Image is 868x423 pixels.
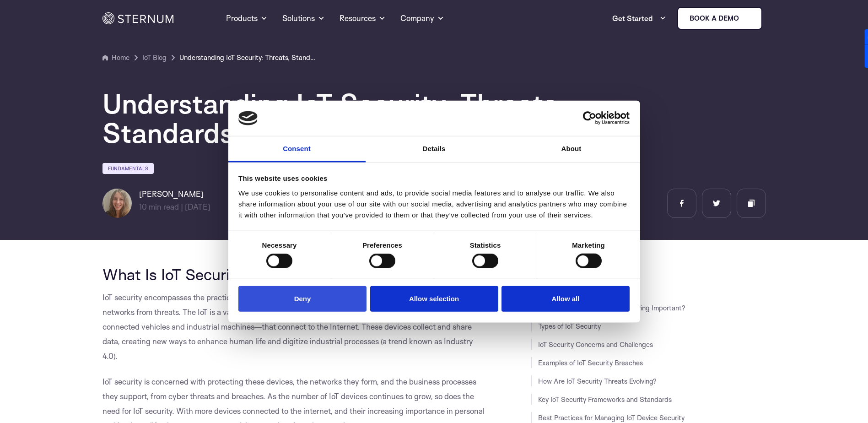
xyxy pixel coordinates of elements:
img: sternum iot [743,15,750,22]
a: Solutions [282,2,325,35]
a: Examples of IoT Security Breaches [538,358,643,367]
button: Allow all [501,286,630,312]
a: IoT Security Concerns and Challenges [538,340,653,349]
h6: [PERSON_NAME] [139,189,210,200]
div: This website uses cookies [238,173,630,184]
a: Details [366,136,503,163]
a: Understanding IoT Security: Threats, Standards & Best Practices [179,52,317,63]
a: Fundamentals [102,163,154,174]
a: Types of IoT Security [538,322,601,331]
h3: JUMP TO SECTION [531,266,766,273]
a: Get Started [612,9,666,27]
span: What Is IoT Security? [102,265,251,284]
strong: Preferences [362,241,402,249]
strong: Statistics [470,241,501,249]
a: Resources [340,2,386,35]
a: Book a demo [677,7,762,30]
a: Key IoT Security Frameworks and Standards [538,395,672,404]
img: Hadas Spektor [102,189,132,218]
span: 10 [139,202,147,211]
a: IoT Blog [142,52,167,63]
button: Allow selection [370,286,498,312]
a: Consent [228,136,366,163]
a: Company [400,2,444,35]
strong: Necessary [262,241,297,249]
span: min read | [139,202,183,211]
button: Deny [238,286,367,312]
img: logo [238,111,258,125]
span: IoT security encompasses the practices and technologies used to safeguard Internet of Things (IoT... [102,293,488,361]
h1: Understanding IoT Security: Threats, Standards & Best Practices [102,89,652,147]
a: Home [102,52,129,63]
a: About [503,136,640,163]
strong: Marketing [572,241,605,249]
a: Usercentrics Cookiebot - opens in a new window [550,111,630,125]
a: Products [226,2,268,35]
div: We use cookies to personalise content and ads, to provide social media features and to analyse ou... [238,188,630,221]
a: Best Practices for Managing IoT Device Security [538,413,685,422]
a: How Are IoT Security Threats Evolving? [538,377,657,385]
span: [DATE] [185,202,210,211]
